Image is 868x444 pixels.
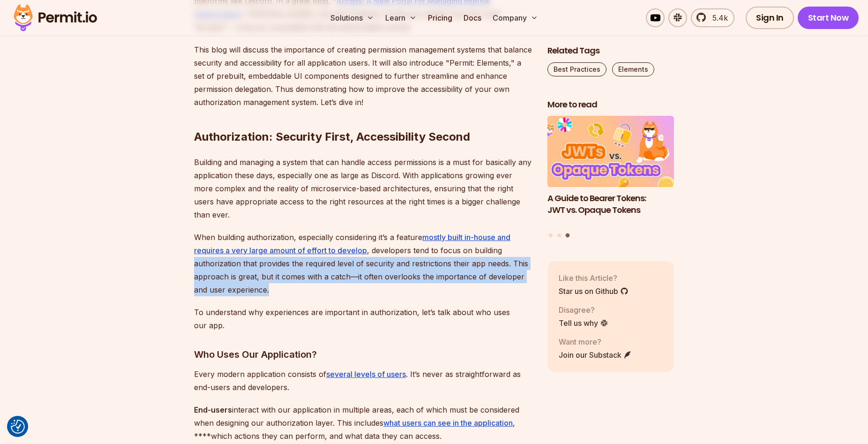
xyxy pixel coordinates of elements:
[11,420,25,434] img: Revisit consent button
[194,233,510,255] a: mostly built in-house and requires a very large amount of effort to develop
[9,2,101,34] img: Permit logo
[559,286,629,297] a: Star us on Github
[194,368,532,394] p: Every modern application consists of . It’s never as straightforward as end-users and developers.
[194,403,532,443] p: interact with our application in multiple areas, each of which must be considered when designing ...
[547,116,674,228] a: A Guide to Bearer Tokens: JWT vs. Opaque TokensA Guide to Bearer Tokens: JWT vs. Opaque Tokens
[194,306,532,332] p: To understand why experiences are important in authorization, let’s talk about who uses our app.
[424,8,456,27] a: Pricing
[691,8,734,27] a: 5.4k
[194,231,532,296] p: When building authorization, especially considering it’s a feature , developers tend to focus on ...
[547,193,674,216] h3: A Guide to Bearer Tokens: JWT vs. Opaque Tokens
[326,369,406,379] a: several levels of users
[194,405,232,414] strong: End-users
[549,233,553,237] button: Go to slide 1
[559,336,632,347] p: Want more?
[382,8,420,27] button: Learn
[559,272,629,284] p: Like this Article?
[547,45,674,57] h2: Related Tags
[194,92,532,144] h2: Authorization: Security First, Accessibility Second
[460,8,485,27] a: Docs
[11,420,25,434] button: Consent Preferences
[798,7,859,29] a: Start Now
[565,233,569,238] button: Go to slide 3
[559,349,632,361] a: Join our Substack
[559,317,608,329] a: Tell us why
[707,12,728,23] span: 5.4k
[194,347,532,362] h3: Who Uses Our Application?
[194,43,532,109] p: This blog will discuss the importance of creating permission management systems that balance secu...
[746,7,794,29] a: Sign In
[547,116,674,188] img: A Guide to Bearer Tokens: JWT vs. Opaque Tokens
[547,116,674,228] li: 3 of 3
[194,156,532,221] p: Building and managing a system that can handle access permissions is a must for basically any app...
[547,116,674,239] div: Posts
[612,62,654,76] a: Elements
[557,233,561,237] button: Go to slide 2
[327,8,378,27] button: Solutions
[489,8,542,27] button: Company
[547,99,674,111] h2: More to read
[547,62,606,76] a: Best Practices
[383,418,513,428] a: what users can see in the application
[559,304,608,316] p: Disagree?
